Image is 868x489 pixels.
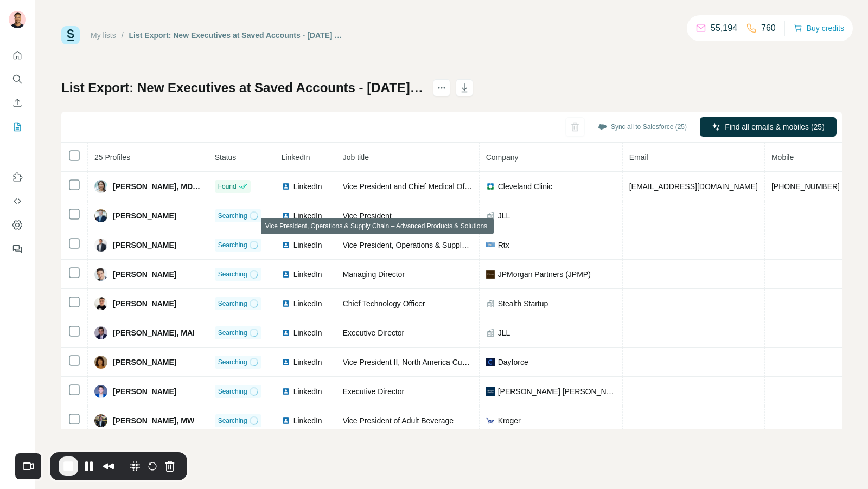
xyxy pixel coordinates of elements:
[282,329,290,337] img: LinkedIn logo
[94,414,107,427] img: Avatar
[9,46,26,65] button: Quick start
[629,182,758,191] span: [EMAIL_ADDRESS][DOMAIN_NAME]
[343,299,425,308] span: Chief Technology Officer
[343,153,369,162] span: Job title
[293,240,322,250] span: LinkedIn
[498,357,528,368] span: Dayforce
[629,153,648,162] span: Email
[9,11,26,28] img: Avatar
[486,242,495,247] img: company-logo
[61,26,80,44] img: Surfe Logo
[293,415,322,426] span: LinkedIn
[94,209,107,222] img: Avatar
[129,30,344,41] div: List Export: New Executives at Saved Accounts - [DATE] 13:22
[711,22,737,35] p: 55,194
[9,168,26,187] button: Use Surfe on LinkedIn
[282,182,290,191] img: LinkedIn logo
[498,269,591,280] span: JPMorgan Partners (JPMP)
[94,385,107,398] img: Avatar
[293,357,322,368] span: LinkedIn
[282,241,290,249] img: LinkedIn logo
[498,415,521,426] span: Kroger
[282,387,290,396] img: LinkedIn logo
[61,79,423,96] h1: List Export: New Executives at Saved Accounts - [DATE] 13:22
[498,327,510,338] span: JLL
[486,153,519,162] span: Company
[486,182,495,191] img: company-logo
[113,181,201,192] span: [PERSON_NAME], MD, MBA
[498,210,510,221] span: JLL
[293,386,322,397] span: LinkedIn
[282,153,310,162] span: LinkedIn
[94,239,107,252] img: Avatar
[293,327,322,338] span: LinkedIn
[282,358,290,366] img: LinkedIn logo
[215,153,237,162] span: Status
[113,327,195,338] span: [PERSON_NAME], MAI
[94,153,130,162] span: 25 Profiles
[113,298,176,309] span: [PERSON_NAME]
[218,211,247,221] span: Searching
[486,387,495,396] img: company-logo
[486,270,495,279] img: company-logo
[218,387,247,396] span: Searching
[498,240,509,250] span: Rtx
[293,210,322,221] span: LinkedIn
[282,270,290,279] img: LinkedIn logo
[293,269,322,280] span: LinkedIn
[498,298,548,309] span: Stealth Startup
[761,22,776,35] p: 760
[94,268,107,281] img: Avatar
[498,181,552,192] span: Cleveland Clinic
[113,415,194,426] span: [PERSON_NAME], MW
[218,299,247,308] span: Searching
[9,69,26,89] button: Search
[794,21,844,36] button: Buy credits
[282,211,290,220] img: LinkedIn logo
[282,416,290,425] img: LinkedIn logo
[94,356,107,369] img: Avatar
[91,31,116,40] a: My lists
[9,191,26,211] button: Use Surfe API
[343,182,479,191] span: Vice President and Chief Medical Officer
[725,121,825,132] span: Find all emails & mobiles (25)
[343,358,516,366] span: Vice President II, North America Customer Success
[218,269,247,279] span: Searching
[94,326,107,339] img: Avatar
[343,241,602,249] span: Vice President, Operations & Supply Chain – Advanced Products & Solutions
[343,329,405,337] span: Executive Director
[293,181,322,192] span: LinkedIn
[9,117,26,137] button: My lists
[122,30,124,41] li: /
[343,211,392,220] span: Vice President
[94,297,107,310] img: Avatar
[771,182,840,191] span: [PHONE_NUMBER]
[433,79,450,96] button: actions
[9,239,26,259] button: Feedback
[486,416,495,425] img: company-logo
[282,299,290,308] img: LinkedIn logo
[218,328,247,338] span: Searching
[293,298,322,309] span: LinkedIn
[498,386,616,397] span: [PERSON_NAME] [PERSON_NAME]
[9,215,26,235] button: Dashboard
[113,386,176,397] span: [PERSON_NAME]
[113,240,176,250] span: [PERSON_NAME]
[113,269,176,280] span: [PERSON_NAME]
[343,416,454,425] span: Vice President of Adult Beverage
[94,180,107,193] img: Avatar
[590,119,694,135] button: Sync all to Salesforce (25)
[113,210,176,221] span: [PERSON_NAME]
[700,117,837,137] button: Find all emails & mobiles (25)
[218,416,247,426] span: Searching
[218,240,247,250] span: Searching
[343,270,405,279] span: Managing Director
[343,387,405,396] span: Executive Director
[218,182,237,191] span: Found
[9,93,26,113] button: Enrich CSV
[771,153,794,162] span: Mobile
[218,357,247,367] span: Searching
[113,357,176,368] span: [PERSON_NAME]
[486,358,495,366] img: company-logo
